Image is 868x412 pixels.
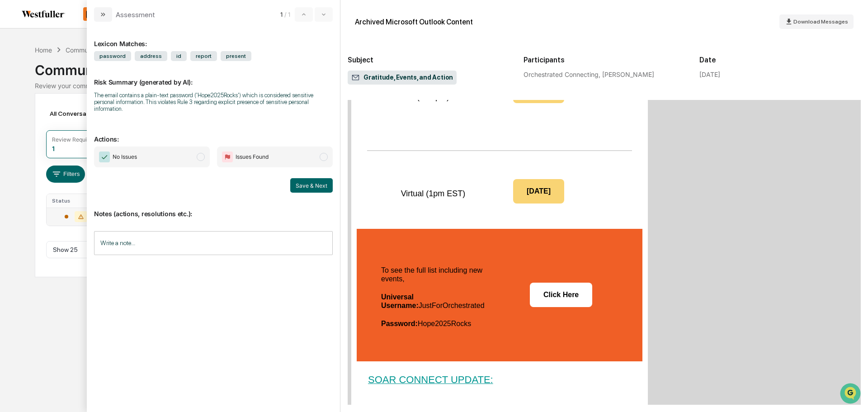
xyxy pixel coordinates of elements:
[94,29,333,47] div: Lexicon Matches:
[793,19,848,25] span: Download Messages
[90,224,109,231] span: Pylon
[524,71,685,78] div: Orchestrated Connecting, [PERSON_NAME]
[514,180,564,203] a: [DATE]
[9,19,165,33] p: How can we help?
[19,69,35,85] img: 8933085812038_c878075ebb4cc5468115_72.jpg
[35,82,833,90] div: Review your communication records across channels
[113,152,137,161] span: No Issues
[75,185,112,194] span: Attestations
[236,152,269,161] span: Issues Found
[524,56,685,64] h2: Participants
[418,320,471,327] span: Hope2025Rocks
[779,14,854,29] button: Download Messages
[75,123,78,130] span: •
[94,199,333,218] p: Notes (actions, resolutions etc.):
[116,10,155,19] div: Assessment
[5,199,61,215] a: 🔎Data Lookup
[140,99,165,109] button: See all
[699,71,720,78] div: [DATE]
[35,55,833,78] div: Communications Archive
[171,51,187,61] span: id
[190,51,217,61] span: report
[5,181,62,198] a: 🖐️Preclearance
[9,69,25,85] img: 1746055101610-c473b297-6a78-478c-a979-82029cc54cd1
[9,114,24,129] img: Rachel Stanley
[18,185,58,194] span: Preclearance
[28,147,73,155] span: [PERSON_NAME]
[401,189,466,198] span: Virtual (1pm EST)
[290,178,333,193] button: Save & Next
[351,73,453,82] span: Gratitude, Events, and Action
[381,293,419,309] span: Universal Username:
[41,69,148,78] div: Start new chat
[284,11,293,18] span: / 1
[64,224,109,231] a: Powered byPylon
[75,147,78,155] span: •
[154,72,165,83] button: Start new chat
[280,11,283,18] span: 1
[9,139,24,153] img: Rachel Stanley
[9,203,16,210] div: 🔎
[41,78,124,85] div: We're available if you need us!
[66,46,139,54] div: Communications Archive
[355,18,473,26] div: Archived Microsoft Outlook Content
[9,100,61,108] div: Past conversations
[52,136,95,143] div: Review Required
[391,72,475,101] span: [US_STATE][GEOGRAPHIC_DATA] (6:30pm)
[80,123,99,130] span: [DATE]
[699,56,861,64] h2: Date
[94,51,131,61] span: password
[381,320,418,327] span: Password:
[381,266,482,283] span: To see the full list including new events,
[52,145,55,152] div: 1
[28,123,73,130] span: [PERSON_NAME]
[9,186,16,193] div: 🖐️
[368,374,493,385] span: SOAR CONNECT UPDATE:
[22,10,65,18] img: logo
[94,124,333,143] p: Actions:
[99,152,110,162] img: Checkmark
[94,67,333,86] p: Risk Summary (generated by AI):
[348,56,509,64] h2: Subject
[135,51,167,61] span: address
[368,375,493,385] a: SOAR CONNECT UPDATE:
[80,147,99,155] span: [DATE]
[419,302,485,309] span: JustForOrchestrated
[94,92,333,112] div: The email contains a plain-text password ('Hope2025Rocks') which is considered sensitive personal...
[839,382,863,407] iframe: Open customer support
[46,106,114,121] div: All Conversations
[18,202,57,211] span: Data Lookup
[62,181,116,198] a: 🗄️Attestations
[35,46,52,54] div: Home
[222,152,233,162] img: Flag
[530,283,592,307] a: Click Here
[66,186,73,193] div: 🗄️
[47,194,106,208] th: Status
[221,51,251,61] span: present
[46,166,85,183] button: Filters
